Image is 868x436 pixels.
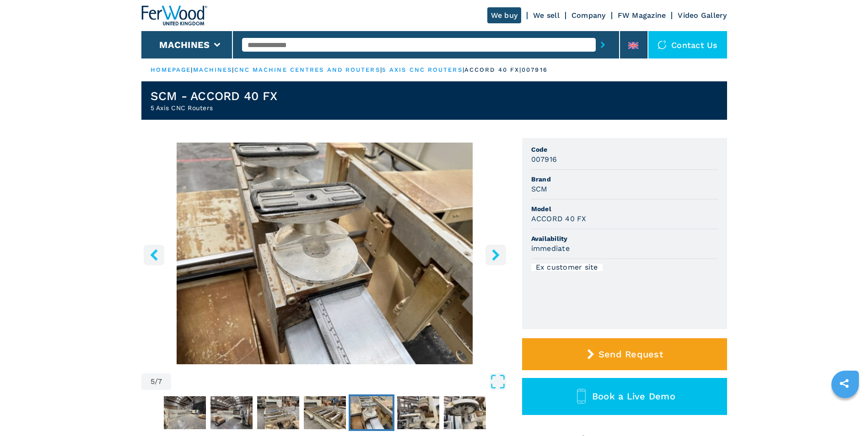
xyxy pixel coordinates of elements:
img: 6ea5da06a8f600c2830b22ef35856184 [350,396,393,429]
div: Contact us [648,31,727,58]
button: Go to Slide 2 [209,394,254,431]
img: 296b060921b7543ecd109b2414514128 [210,396,253,429]
span: 7 [158,378,162,385]
div: Go to Slide 5 [141,143,508,364]
span: | [191,66,193,73]
a: FW Magazine [618,11,666,20]
a: We sell [533,11,560,20]
span: Send Request [598,349,663,360]
span: | [232,66,234,73]
h2: 5 Axis CNC Routers [151,103,278,112]
p: 007916 [522,66,548,74]
img: 6c4f3809d54494bac4809216c0419997 [164,396,206,429]
p: accord 40 fx | [464,66,522,74]
button: Go to Slide 5 [349,394,394,431]
h3: immediate [531,243,570,254]
img: 5 Axis CNC Routers SCM ACCORD 40 FX [141,143,508,364]
img: 6e06ddab098d759ca624b14e661e0851 [304,396,346,429]
h3: 007916 [531,154,557,165]
span: Code [531,145,718,154]
button: submit-button [596,34,610,55]
h3: SCM [531,184,548,194]
button: Go to Slide 3 [255,394,301,431]
span: | [380,66,382,73]
img: e491bfd79bece28f75d578dd9f495924 [257,396,299,429]
span: | [463,66,464,73]
button: Go to Slide 7 [442,394,488,431]
iframe: Chat [829,395,861,429]
span: Book a Live Demo [592,391,675,402]
span: 5 [151,378,155,385]
span: Availability [531,234,718,243]
button: left-button [144,245,164,265]
button: Go to Slide 6 [395,394,441,431]
img: 1912c56c318c70cb20b90d1dccf04872 [444,396,486,429]
button: Open Fullscreen [173,373,506,390]
h3: ACCORD 40 FX [531,213,587,224]
button: right-button [485,245,506,265]
a: HOMEPAGE [151,66,191,73]
span: / [155,378,158,385]
button: Go to Slide 4 [302,394,348,431]
button: Machines [159,39,210,50]
a: sharethis [833,372,856,395]
button: Go to Slide 1 [162,394,208,431]
a: We buy [487,7,522,23]
img: Contact us [658,40,667,49]
a: Company [571,11,606,20]
img: ea71ded0d3059cd9401d210fc4403ca2 [397,396,439,429]
div: Ex customer site [531,264,603,271]
img: Ferwood [141,5,207,26]
a: cnc machine centres and routers [234,66,380,73]
span: Model [531,204,718,213]
button: Book a Live Demo [522,378,727,415]
h1: SCM - ACCORD 40 FX [151,89,278,103]
nav: Thumbnail Navigation [141,394,508,431]
a: Video Gallery [678,11,727,20]
a: 5 axis cnc routers [382,66,463,73]
button: Send Request [522,338,727,370]
a: machines [193,66,232,73]
span: Brand [531,175,718,184]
